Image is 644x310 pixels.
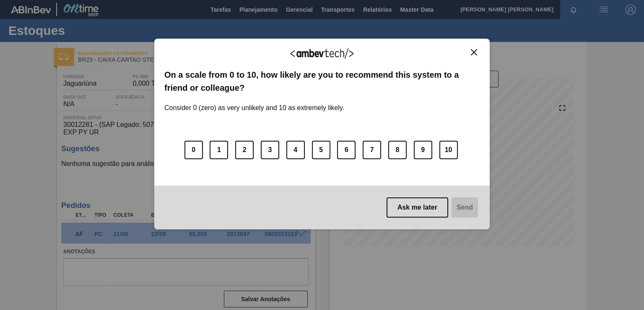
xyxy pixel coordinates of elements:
[164,68,480,94] label: On a scale from 0 to 10, how likely are you to recommend this system to a friend or colleague?
[337,141,356,159] button: 6
[468,49,480,56] button: Close
[286,141,305,159] button: 4
[363,141,381,159] button: 7
[414,141,432,159] button: 9
[471,49,477,55] img: Close
[291,48,353,59] img: Logo Ambevtech
[439,141,458,159] button: 10
[235,141,254,159] button: 2
[261,141,279,159] button: 3
[388,141,407,159] button: 8
[387,197,448,218] button: Ask me later
[184,141,203,159] button: 0
[312,141,330,159] button: 5
[210,141,228,159] button: 1
[164,94,344,112] label: Consider 0 (zero) as very unlikely and 10 as extremely likely.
